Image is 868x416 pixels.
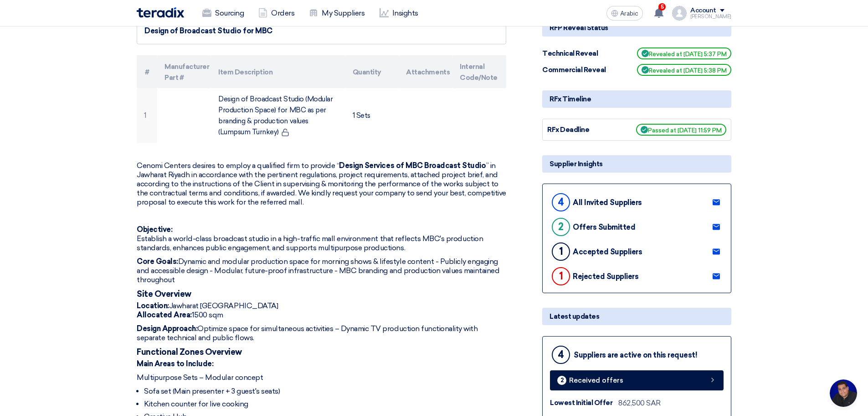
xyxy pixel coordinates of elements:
font: Sourcing [215,9,244,17]
font: Design Approach: [137,324,197,333]
font: Dynamic and modular production space for morning shows & lifestyle content - Publicly engaging an... [137,257,499,284]
font: RFx Timeline [550,95,591,103]
font: Objective: [137,225,172,234]
font: Allocated Area: [137,311,192,319]
a: Orders [251,3,302,23]
font: Accepted Suppliers [573,247,642,256]
font: Jawharat [GEOGRAPHIC_DATA] [169,301,278,310]
font: Lowest Initial Offer [550,399,612,407]
font: Arabic [620,10,638,17]
font: Optimize space for simultaneous activities – Dynamic TV production functionality with separate te... [137,324,478,342]
font: Location: [137,301,169,310]
font: Revealed at [DATE] 5:38 PM [649,67,727,74]
font: All Invited Suppliers [573,198,642,207]
font: Orders [271,9,294,17]
a: 2 Received offers [550,370,724,390]
a: Sourcing [195,3,251,23]
font: 862,500 SAR [618,399,661,407]
font: Attachments [406,68,450,76]
font: 2 [558,221,564,233]
font: Functional Zones Overview [137,347,242,357]
font: Revealed at [DATE] 5:37 PM [649,51,727,58]
a: My Suppliers [302,3,372,23]
font: Latest updates [550,312,599,321]
font: 4 [558,348,564,361]
font: Internal Code/Note [460,63,498,82]
font: Offers Submitted [573,223,635,232]
font: My Suppliers [322,9,365,17]
font: Received offers [569,376,623,384]
font: Technical Reveal [542,49,598,58]
font: Insights [392,9,418,17]
font: Quantity [353,68,381,76]
font: ” in Jawharat Riyadh in accordance with the pertinent regulations, project requirements, attached... [137,161,506,206]
font: Suppliers are active on this request! [574,351,697,359]
font: 1 [559,245,563,258]
font: # [145,68,149,76]
font: Design of Broadcast Studio for MBC [144,26,272,35]
a: Insights [372,3,426,23]
font: Rejected Suppliers [573,272,638,281]
font: RFP Reveal Status [550,24,608,32]
font: Passed at [DATE] 11:59 PM [648,127,722,134]
font: Establish a world-class broadcast studio in a high-traffic mall environment that reflects MBC's p... [137,234,483,252]
button: Arabic [606,6,643,21]
font: Manufacturer Part # [164,63,209,82]
font: 1 [559,270,563,282]
font: 2 [560,377,564,384]
font: Cenomi Centers desires to employ a qualified firm to provide “ [137,161,339,170]
font: Sofa set (Main presenter + 3 guest's seats) [144,387,280,395]
font: Account [690,6,716,14]
font: 5 [661,4,664,10]
font: Design Services of MBC Broadcast Studio [339,161,486,170]
font: Core Goals: [137,257,178,266]
font: Supplier Insights [550,160,603,168]
font: 1 [144,111,146,120]
font: [PERSON_NAME] [690,14,731,20]
font: Site Overview [137,289,191,299]
font: 4 [558,196,564,208]
a: Open chat [830,379,857,407]
font: RFx Deadline [547,126,589,134]
font: Design of Broadcast Studio (Modular Production Space) for MBC as per branding & production values... [218,95,333,136]
font: 1500 sqm [192,311,223,319]
img: profile_test.png [672,6,687,21]
font: Multipurpose Sets – Modular concept [137,373,263,382]
font: 1 Sets [353,111,370,120]
font: Item Description [218,68,272,76]
font: Kitchen counter for live cooking [144,400,248,408]
font: Commercial Reveal [542,66,606,74]
img: Teradix logo [137,7,184,18]
font: Main Areas to Include: [137,359,213,368]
